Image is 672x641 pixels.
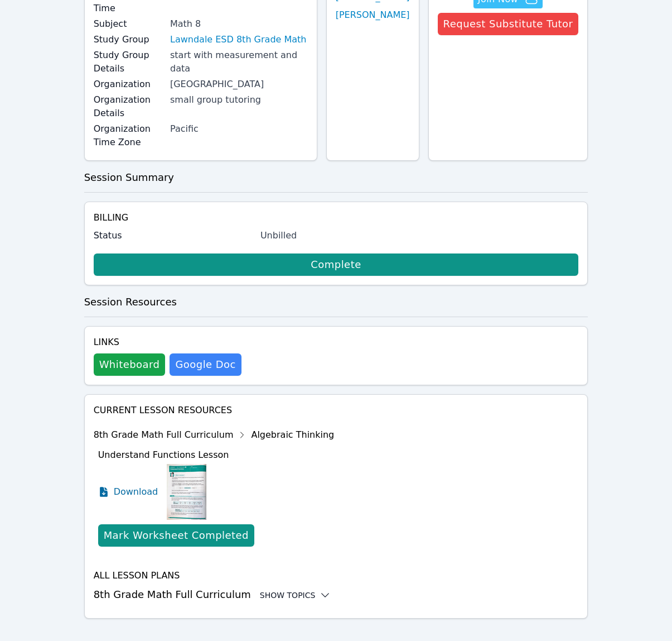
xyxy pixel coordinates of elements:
[114,485,158,499] span: Download
[84,170,588,185] h3: Session Summary
[94,426,335,444] div: 8th Grade Math Full Curriculum Algebraic Thinking
[94,336,241,349] h4: Links
[336,8,410,22] a: [PERSON_NAME]
[167,464,206,520] img: Understand Functions Lesson
[94,404,579,417] h4: Current Lesson Resources
[94,122,163,149] label: Organization Time Zone
[170,17,308,31] div: Math 8
[170,33,307,46] a: Lawndale ESD 8th Grade Math
[94,353,166,376] button: Whiteboard
[94,253,579,276] a: Complete
[438,13,579,35] button: Request Substitute Tutor
[94,93,163,120] label: Organization Details
[260,229,579,242] div: Unbilled
[94,17,163,31] label: Subject
[104,528,249,543] div: Mark Worksheet Completed
[98,464,158,520] a: Download
[170,93,308,107] div: small group tutoring
[84,294,588,310] h3: Session Resources
[170,49,308,75] div: start with measurement and data
[94,587,579,602] h3: 8th Grade Math Full Curriculum
[94,569,579,582] h4: All Lesson Plans
[98,524,254,547] button: Mark Worksheet Completed
[94,78,163,91] label: Organization
[260,590,331,601] button: Show Topics
[94,33,163,46] label: Study Group
[98,449,229,460] span: Understand Functions Lesson
[94,49,163,75] label: Study Group Details
[170,122,308,136] div: Pacific
[94,229,254,242] label: Status
[170,78,308,91] div: [GEOGRAPHIC_DATA]
[170,353,241,376] a: Google Doc
[94,211,579,224] h4: Billing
